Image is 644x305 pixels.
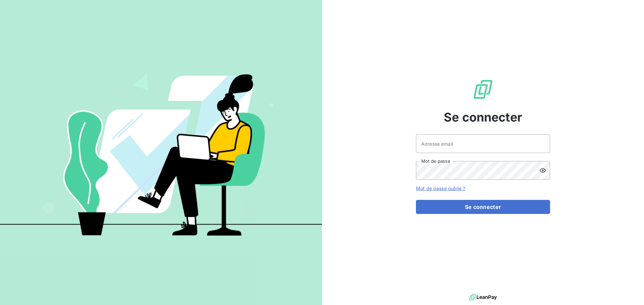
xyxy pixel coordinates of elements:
input: placeholder [416,134,550,153]
img: Logo LeanPay [472,79,494,100]
span: Se connecter [444,108,522,126]
img: logo [469,292,497,302]
a: Mot de passe oublié ? [416,185,465,191]
button: Se connecter [416,200,550,214]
